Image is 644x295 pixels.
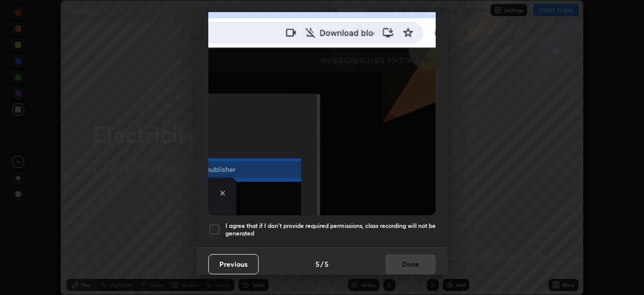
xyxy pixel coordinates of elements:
[225,222,436,238] h5: I agree that if I don't provide required permissions, class recording will not be generated
[315,259,319,269] h4: 5
[208,254,259,274] button: Previous
[320,259,324,269] h4: /
[325,259,329,269] h4: 5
